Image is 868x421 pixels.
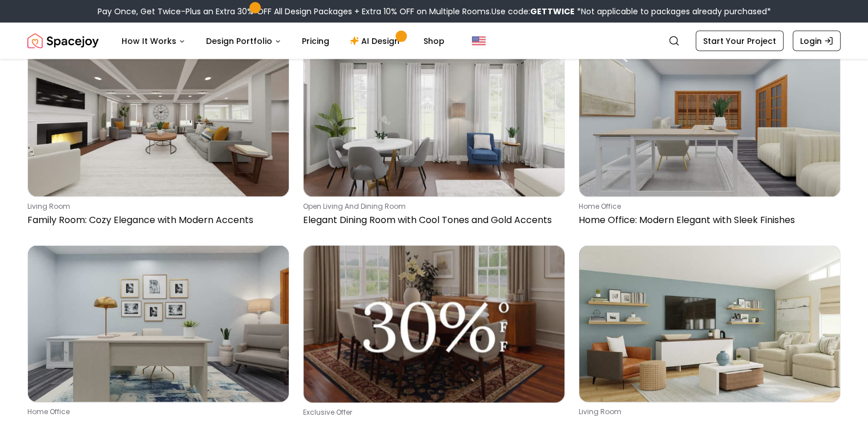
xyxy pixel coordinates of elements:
[112,30,454,52] nav: Main
[579,213,836,227] p: Home Office: Modern Elegant with Sleek Finishes
[303,213,560,227] p: Elegant Dining Room with Cool Tones and Gold Accents
[197,30,290,52] button: Design Portfolio
[304,246,564,403] img: Get 30% OFF All Design Packages
[414,30,454,52] a: Shop
[696,31,784,51] a: Start Your Project
[27,213,285,227] p: Family Room: Cozy Elegance with Modern Accents
[530,6,575,17] b: GETTWICE
[341,30,412,52] a: AI Design
[112,30,195,52] button: How It Works
[793,31,841,51] a: Login
[303,40,565,232] a: Elegant Dining Room with Cool Tones and Gold Accentsopen living and dining roomElegant Dining Roo...
[27,202,285,211] p: living room
[579,41,840,197] img: Home Office: Modern Elegant with Sleek Finishes
[28,41,289,197] img: Family Room: Cozy Elegance with Modern Accents
[303,408,560,417] p: Exclusive Offer
[491,6,575,17] span: Use code:
[579,407,836,416] p: living room
[579,40,841,232] a: Home Office: Modern Elegant with Sleek Finisheshome officeHome Office: Modern Elegant with Sleek ...
[575,6,771,17] span: *Not applicable to packages already purchased*
[304,41,564,197] img: Elegant Dining Room with Cool Tones and Gold Accents
[27,30,99,52] a: Spacejoy
[28,246,289,402] img: Elegant Home Office with Gallery Wall and Lounge
[293,30,338,52] a: Pricing
[27,30,99,52] img: Spacejoy Logo
[98,6,771,17] div: Pay Once, Get Twice-Plus an Extra 30% OFF All Design Packages + Extra 10% OFF on Multiple Rooms.
[579,202,836,211] p: home office
[27,23,841,59] nav: Global
[579,246,840,402] img: Modern Living Room with Accent Wall and Layered Rugs
[27,40,289,232] a: Family Room: Cozy Elegance with Modern Accentsliving roomFamily Room: Cozy Elegance with Modern A...
[27,407,285,416] p: home office
[472,34,486,48] img: United States
[303,202,560,211] p: open living and dining room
